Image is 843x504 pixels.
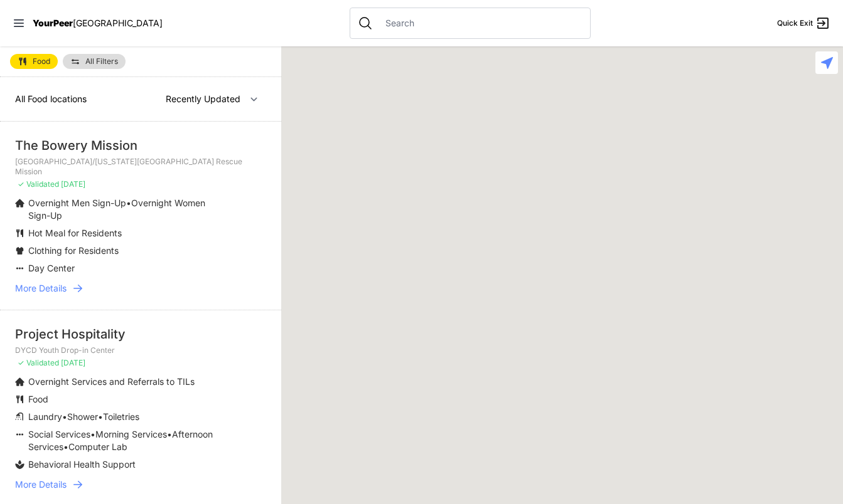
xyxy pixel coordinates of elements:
span: All Filters [85,58,118,65]
input: Search [378,17,583,29]
div: Project Hospitality [15,325,266,343]
span: Social Services [28,429,90,439]
span: Laundry [28,411,62,422]
span: Day Center [28,263,75,273]
a: All Filters [63,54,126,69]
span: • [126,197,131,208]
a: Food [10,54,58,69]
div: Senior Programming [363,100,379,120]
span: Hot Meal for Residents [28,228,122,238]
span: [DATE] [61,358,85,367]
span: Morning Services [95,429,167,439]
span: ✓ Validated [18,179,59,189]
span: ✓ Validated [18,358,59,367]
div: The Bowery Mission [15,137,266,154]
div: Manhattan [535,453,551,473]
span: Toiletries [103,411,139,422]
span: YourPeer [33,18,73,28]
span: More Details [15,282,67,295]
span: • [90,429,95,439]
a: Quick Exit [777,16,830,31]
span: Behavioral Health Support [28,459,136,470]
span: • [62,411,67,422]
span: Overnight Services and Referrals to TILs [28,376,195,387]
span: Food [33,58,50,65]
span: • [167,429,172,439]
span: Quick Exit [777,18,813,28]
a: YourPeer[GEOGRAPHIC_DATA] [33,19,163,27]
span: Overnight Men Sign-Up [28,197,126,208]
span: [DATE] [61,179,85,189]
span: • [98,411,103,422]
p: DYCD Youth Drop-in Center [15,345,266,355]
span: [GEOGRAPHIC_DATA] [73,18,163,28]
span: More Details [15,478,67,491]
span: Shower [67,411,98,422]
a: More Details [15,282,266,295]
p: [GEOGRAPHIC_DATA]/[US_STATE][GEOGRAPHIC_DATA] Rescue Mission [15,157,266,177]
span: Food [28,394,48,404]
div: Avenue Church [794,283,810,303]
span: Computer Lab [68,441,127,452]
span: • [63,441,68,452]
span: Clothing for Residents [28,245,119,256]
a: More Details [15,478,266,491]
span: All Food locations [15,93,87,104]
